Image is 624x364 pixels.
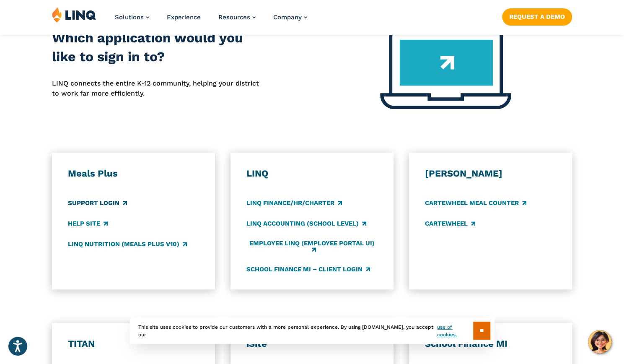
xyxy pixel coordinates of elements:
a: Company [273,13,307,21]
img: LINQ | K‑12 Software [52,7,96,23]
a: LINQ Nutrition (Meals Plus v10) [67,239,186,249]
button: Hello, have a question? Let’s chat. [588,330,611,354]
a: Help Site [67,219,107,228]
div: This site uses cookies to provide our customers with a more personal experience. By using [DOMAIN... [130,317,495,344]
span: Solutions [115,13,144,21]
span: Resources [218,13,250,21]
h3: Meals Plus [67,168,199,179]
a: CARTEWHEEL Meal Counter [425,198,526,208]
a: Support Login [67,198,127,208]
a: Resources [218,13,256,21]
a: use of cookies. [437,323,473,338]
p: LINQ connects the entire K‑12 community, helping your district to work far more efficiently. [52,78,259,99]
a: School Finance MI – Client Login [246,265,370,274]
a: Employee LINQ (Employee Portal UI) [246,239,378,253]
a: Solutions [115,13,149,21]
a: LINQ Accounting (school level) [246,219,366,228]
a: CARTEWHEEL [425,219,475,228]
a: Request a Demo [502,8,572,25]
nav: Primary Navigation [115,7,307,34]
span: Company [273,13,302,21]
a: LINQ Finance/HR/Charter [246,198,342,208]
h3: [PERSON_NAME] [425,168,556,179]
h3: LINQ [246,168,378,179]
h2: Which application would you like to sign in to? [52,29,259,67]
nav: Button Navigation [502,7,572,25]
a: Experience [167,13,201,21]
